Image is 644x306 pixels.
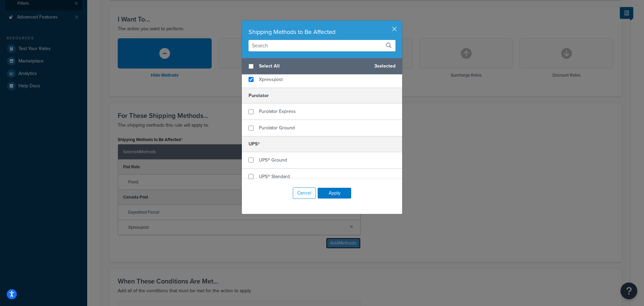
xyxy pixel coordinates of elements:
[259,76,283,83] span: Xpresspost
[259,108,296,115] span: Purolator Express
[293,187,316,199] button: Cancel
[259,157,287,164] span: UPS® Ground
[249,27,395,37] div: Shipping Methods to Be Affected
[259,173,290,180] span: UPS® Standard
[318,188,351,199] button: Apply
[259,124,295,131] span: Purolator Ground
[249,40,395,51] input: Search
[259,61,369,71] span: Select All
[242,88,402,103] h5: Purolator
[242,58,402,75] div: 3 selected
[242,136,402,152] h5: UPS®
